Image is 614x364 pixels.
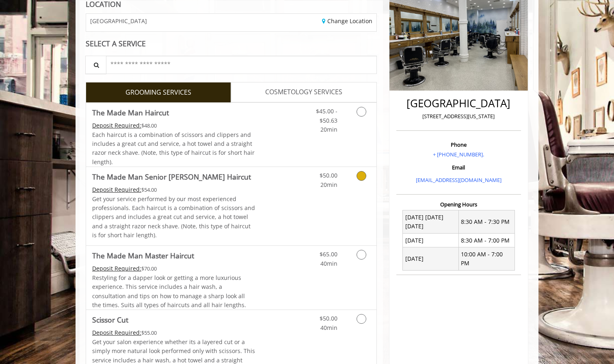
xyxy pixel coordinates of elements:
[396,201,521,207] h3: Opening Hours
[92,131,255,166] span: Each haircut is a combination of scissors and clippers and includes a great cut and service, a ho...
[320,260,337,267] span: 40min
[320,181,337,188] span: 20min
[322,17,372,25] a: Change Location
[265,87,342,97] span: COSMETOLOGY SERVICES
[320,171,337,179] span: $50.00
[92,264,255,273] div: $70.00
[403,247,459,271] td: [DATE]
[92,185,255,194] div: $54.00
[86,40,377,48] div: SELECT A SERVICE
[92,250,194,261] b: The Made Man Master Haircut
[320,314,337,322] span: $50.00
[85,56,106,74] button: Service Search
[320,324,337,331] span: 40min
[458,247,515,271] td: 10:00 AM - 7:00 PM
[125,87,191,98] span: GROOMING SERVICES
[92,264,141,272] span: This service needs some Advance to be paid before we block your appointment
[92,186,141,193] span: This service needs some Advance to be paid before we block your appointment
[403,234,459,247] td: [DATE]
[92,314,128,325] b: Scissor Cut
[416,176,502,184] a: [EMAIL_ADDRESS][DOMAIN_NAME]
[433,151,484,158] a: + [PHONE_NUMBER].
[92,328,255,337] div: $55.00
[320,250,337,258] span: $65.00
[92,121,255,130] div: $48.00
[92,107,169,118] b: The Made Man Haircut
[398,165,519,170] h3: Email
[403,210,459,234] td: [DATE] [DATE] [DATE]
[320,126,337,133] span: 20min
[398,97,519,109] h2: [GEOGRAPHIC_DATA]
[458,210,515,234] td: 8:30 AM - 7:30 PM
[316,107,337,124] span: $45.00 - $50.63
[458,234,515,247] td: 8:30 AM - 7:00 PM
[398,142,519,147] h3: Phone
[92,171,251,182] b: The Made Man Senior [PERSON_NAME] Haircut
[92,329,141,336] span: This service needs some Advance to be paid before we block your appointment
[90,18,147,24] span: [GEOGRAPHIC_DATA]
[398,112,519,121] p: [STREET_ADDRESS][US_STATE]
[92,274,246,309] span: Restyling for a dapper look or getting a more luxurious experience. This service includes a hair ...
[92,195,255,240] p: Get your service performed by our most experienced professionals. Each haircut is a combination o...
[92,121,141,129] span: This service needs some Advance to be paid before we block your appointment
